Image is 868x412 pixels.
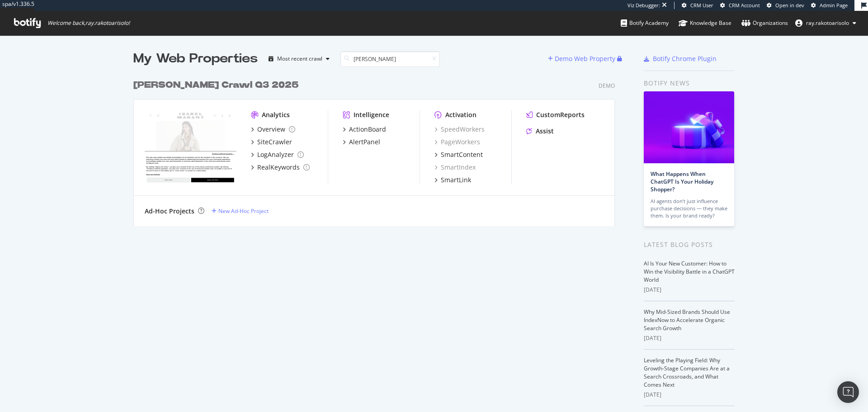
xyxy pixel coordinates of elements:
[434,163,476,172] a: SmartIndex
[251,150,304,159] a: LogAnalyzer
[47,19,130,27] span: Welcome back, ray.rakotoarisolo !
[349,125,386,134] div: ActionBoard
[679,11,731,35] a: Knowledge Base
[767,2,804,9] a: Open in dev
[644,334,735,342] div: [DATE]
[257,163,300,172] div: RealKeywords
[644,391,735,399] div: [DATE]
[434,125,485,134] a: SpeedWorkers
[343,125,386,134] a: ActionBoard
[251,125,295,134] a: Overview
[257,150,294,159] div: LogAnalyzer
[212,207,269,215] a: New Ad-Hoc Project
[349,137,380,147] div: AlertPanel
[133,81,299,90] b: [PERSON_NAME] Crawl Q3 2025
[811,2,848,9] a: Admin Page
[644,54,717,63] a: Botify Chrome Plugin
[251,163,310,172] a: RealKeywords
[340,51,440,67] input: Search
[445,110,476,119] div: Activation
[837,381,859,403] div: Open Intercom Messenger
[133,50,258,68] div: My Web Properties
[354,110,389,119] div: Intelligence
[621,19,669,28] div: Botify Academy
[644,240,735,250] div: Latest Blog Posts
[133,68,622,226] div: grid
[775,2,804,9] span: Open in dev
[265,52,333,66] button: Most recent crawl
[343,137,380,147] a: AlertPanel
[277,56,322,62] div: Most recent crawl
[536,127,554,136] div: Assist
[729,2,760,9] span: CRM Account
[682,2,713,9] a: CRM User
[627,2,660,9] div: Viz Debugger:
[441,175,471,185] div: SmartLink
[434,175,471,185] a: SmartLink
[526,110,585,119] a: CustomReports
[690,2,713,9] span: CRM User
[526,127,554,136] a: Assist
[218,207,269,215] div: New Ad-Hoc Project
[145,207,194,216] div: Ad-Hoc Projects
[653,54,717,63] div: Botify Chrome Plugin
[644,91,734,163] img: What Happens When ChatGPT Is Your Holiday Shopper?
[441,150,483,159] div: SmartContent
[820,2,848,9] span: Admin Page
[644,286,735,294] div: [DATE]
[251,137,292,147] a: SiteCrawler
[741,11,788,35] a: Organizations
[621,11,669,35] a: Botify Academy
[434,150,483,159] a: SmartContent
[257,125,285,134] div: Overview
[257,137,292,147] div: SiteCrawler
[741,19,788,28] div: Organizations
[145,110,236,184] img: Isabel Marant Crawl Q3 2025
[644,308,730,332] a: Why Mid-Sized Brands Should Use IndexNow to Accelerate Organic Search Growth
[599,82,615,90] div: Demo
[262,110,290,119] div: Analytics
[651,198,727,219] div: AI agents don’t just influence purchase decisions — they make them. Is your brand ready?
[644,78,735,88] div: Botify news
[548,52,617,66] button: Demo Web Property
[548,55,617,62] a: Demo Web Property
[434,137,480,147] a: PageWorkers
[651,170,713,193] a: What Happens When ChatGPT Is Your Holiday Shopper?
[720,2,760,9] a: CRM Account
[788,16,863,30] button: ray.rakotoarisolo
[806,19,849,27] span: ray.rakotoarisolo
[133,79,302,92] a: [PERSON_NAME] Crawl Q3 2025
[644,356,730,388] a: Leveling the Playing Field: Why Growth-Stage Companies Are at a Search Crossroads, and What Comes...
[536,110,585,119] div: CustomReports
[555,54,615,63] div: Demo Web Property
[644,260,735,284] a: AI Is Your New Customer: How to Win the Visibility Battle in a ChatGPT World
[679,19,731,28] div: Knowledge Base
